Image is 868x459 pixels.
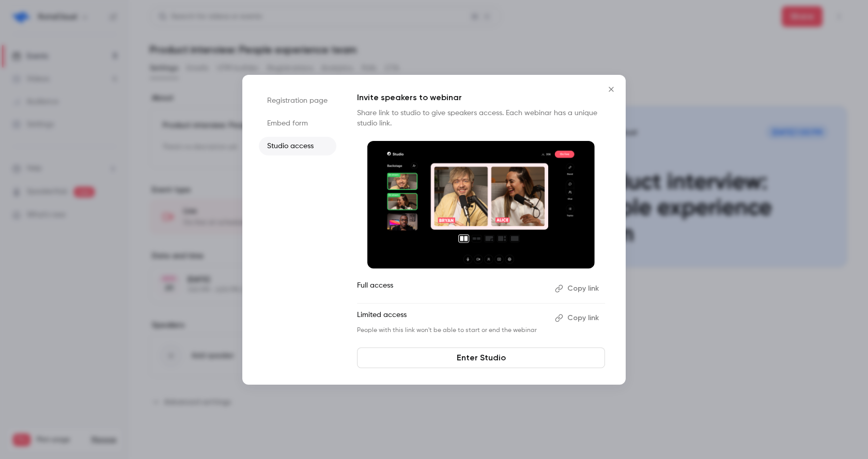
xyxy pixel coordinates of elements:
[357,280,547,297] p: Full access
[367,141,595,269] img: Invite speakers to webinar
[601,79,622,100] button: Close
[259,114,336,133] li: Embed form
[357,91,605,104] p: Invite speakers to webinar
[551,310,605,326] button: Copy link
[551,280,605,297] button: Copy link
[357,347,605,368] a: Enter Studio
[357,326,547,335] p: People with this link won't be able to start or end the webinar
[357,108,605,129] p: Share link to studio to give speakers access. Each webinar has a unique studio link.
[259,137,336,155] li: Studio access
[259,91,336,110] li: Registration page
[357,310,547,326] p: Limited access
